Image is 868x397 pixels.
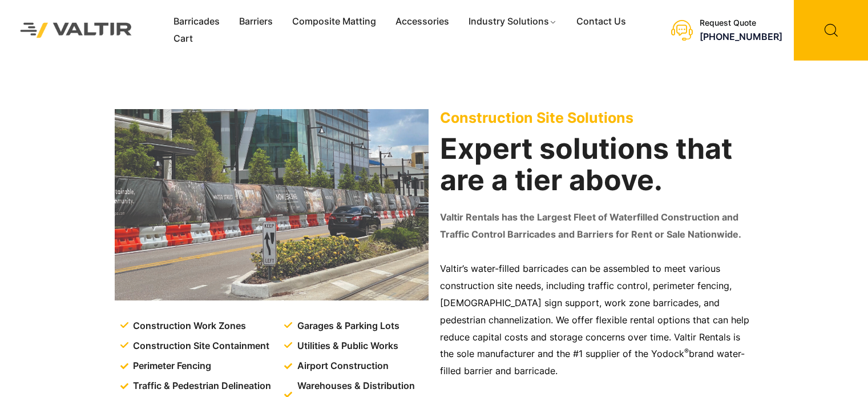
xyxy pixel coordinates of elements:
a: Industry Solutions [459,13,567,30]
a: Contact Us [567,13,636,30]
span: Garages & Parking Lots [294,318,399,335]
sup: ® [684,347,689,355]
a: Accessories [386,13,459,30]
span: Construction Work Zones [130,318,246,335]
span: Traffic & Pedestrian Delineation [130,378,271,395]
a: Barricades [164,13,229,30]
h2: Expert solutions that are a tier above. [440,133,754,196]
div: Request Quote [700,18,782,28]
span: Construction Site Containment [130,338,269,355]
span: Airport Construction [294,358,389,375]
a: Composite Matting [282,13,386,30]
span: Utilities & Public Works [294,338,398,355]
a: Barriers [229,13,282,30]
a: Cart [164,30,203,47]
p: Valtir’s water-filled barricades can be assembled to meet various construction site needs, includ... [440,260,754,380]
a: [PHONE_NUMBER] [700,31,782,42]
img: Valtir Rentals [9,11,144,49]
span: Perimeter Fencing [130,358,211,375]
p: Valtir Rentals has the Largest Fleet of Waterfilled Construction and Traffic Control Barricades a... [440,209,754,243]
p: Construction Site Solutions [440,109,754,126]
